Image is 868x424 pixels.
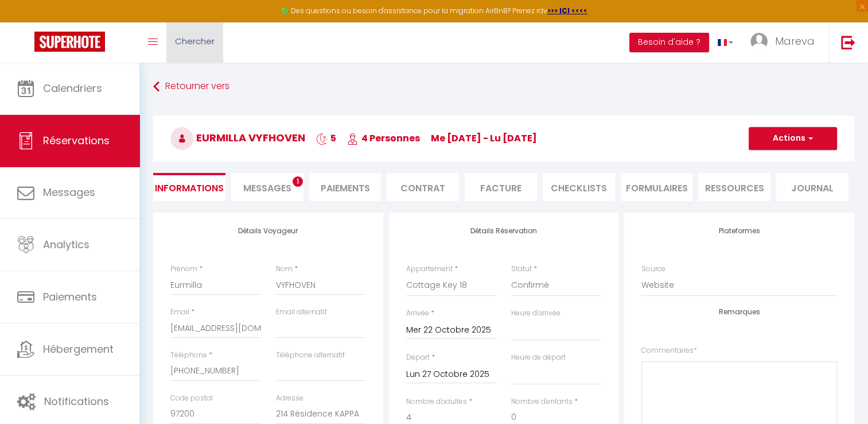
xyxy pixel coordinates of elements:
[243,182,291,195] span: Messages
[431,132,537,145] span: me [DATE] - lu [DATE]
[170,130,305,145] span: Eurmilla VYFHOVEN
[511,352,566,363] label: Heure de départ
[43,290,97,304] span: Paiements
[406,227,602,235] h4: Détails Réservation
[43,81,102,95] span: Calendriers
[776,173,848,201] li: Journal
[641,308,837,316] h4: Remarques
[43,237,89,252] span: Analytics
[775,34,815,48] span: Mareva
[170,393,213,404] label: Code postal
[543,173,615,201] li: CHECKLISTS
[511,308,560,319] label: Heure d'arrivée
[309,173,382,201] li: Paiements
[641,227,837,235] h4: Plateformes
[316,132,336,145] span: 5
[43,342,114,356] span: Hébergement
[170,350,207,361] label: Téléphone
[750,33,768,50] img: ...
[406,352,430,363] label: Départ
[275,307,326,318] label: Email alternatif
[387,173,459,201] li: Contrat
[629,33,709,52] button: Besoin d'aide ?
[275,264,292,275] label: Nom
[43,133,110,148] span: Réservations
[347,132,420,145] span: 4 Personnes
[511,264,532,275] label: Statut
[547,6,587,16] a: >>> ICI <<<<
[175,35,215,47] span: Chercher
[406,308,429,319] label: Arrivée
[34,32,105,52] img: Super Booking
[170,264,197,275] label: Prénom
[841,35,855,49] img: logout
[698,173,770,201] li: Ressources
[641,345,697,356] label: Commentaires
[44,394,109,408] span: Notifications
[275,350,344,361] label: Téléphone alternatif
[465,173,537,201] li: Facture
[275,393,303,404] label: Adresse
[153,173,225,201] li: Informations
[406,264,453,275] label: Appartement
[293,176,303,187] span: 1
[153,76,854,97] a: Retourner vers
[621,173,693,201] li: FORMULAIRES
[511,396,573,407] label: Nombre d'enfants
[641,264,665,275] label: Source
[43,185,95,199] span: Messages
[170,227,366,235] h4: Détails Voyageur
[166,22,223,63] a: Chercher
[749,127,837,150] button: Actions
[742,22,829,63] a: ... Mareva
[170,307,189,318] label: Email
[406,396,467,407] label: Nombre d'adultes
